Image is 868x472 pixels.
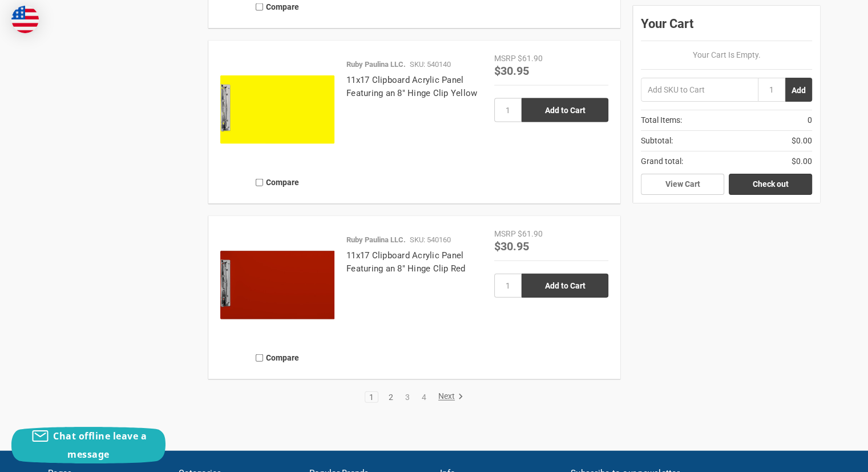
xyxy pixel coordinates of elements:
a: Next [434,392,463,402]
a: 11x17 Clipboard Acrylic Panel Featuring an 8" Hinge Clip Red [346,250,466,274]
span: $61.90 [518,54,543,63]
a: 3 [401,393,414,401]
img: 11x17 Clipboard Acrylic Panel Featuring an 8" Hinge Clip Yellow [220,53,334,167]
p: SKU: 540140 [410,59,451,70]
p: Ruby Paulina LLC. [346,234,406,246]
p: SKU: 540160 [410,234,451,246]
input: Compare [256,3,263,11]
span: Chat offline leave a message [53,430,147,461]
p: Ruby Paulina LLC. [346,59,406,70]
input: Add to Cart [522,98,608,122]
a: 11x17 Clipboard Acrylic Panel Featuring an 8" Hinge Clip Yellow [346,75,477,98]
span: $61.90 [518,229,543,238]
div: Your Cart [641,14,812,41]
p: Your Cart Is Empty. [641,49,812,61]
a: Check out [729,174,812,195]
div: MSRP [494,228,516,240]
label: Compare [220,349,334,367]
span: $0.00 [792,135,812,147]
input: Compare [256,179,263,186]
span: $0.00 [792,155,812,167]
button: Chat offline leave a message [11,427,165,463]
span: $30.95 [494,238,529,253]
div: MSRP [494,53,516,65]
label: Compare [220,173,334,192]
span: 0 [808,114,812,126]
button: Add [785,78,812,102]
a: 4 [418,393,430,401]
a: View Cart [641,174,724,195]
span: Subtotal: [641,135,673,147]
a: 1 [365,393,378,401]
iframe: Google Customer Reviews [774,441,868,472]
span: $30.95 [494,63,529,78]
input: Add to Cart [522,274,608,298]
input: Add SKU to Cart [641,78,758,102]
input: Compare [256,354,263,362]
span: Total Items: [641,114,682,126]
span: Grand total: [641,155,683,167]
img: 11x17 Clipboard Acrylic Panel Featuring an 8" Hinge Clip Red [220,228,334,342]
img: duty and tax information for United States [11,6,39,33]
a: 2 [385,393,397,401]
